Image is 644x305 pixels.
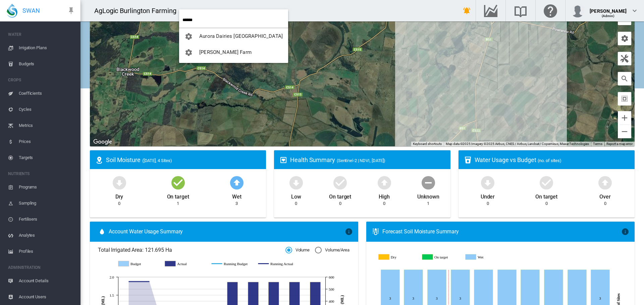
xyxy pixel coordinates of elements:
[184,49,193,57] md-icon: icon-cog
[199,49,252,55] span: [PERSON_NAME] Farm
[184,32,193,41] md-icon: icon-cog
[199,33,283,39] span: Aurora Dairies [GEOGRAPHIC_DATA]
[179,44,288,60] button: You have 'Admin' permissions to Aurora Segafredo Farm
[179,28,288,44] button: You have 'Admin' permissions to Aurora Dairies Tasmania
